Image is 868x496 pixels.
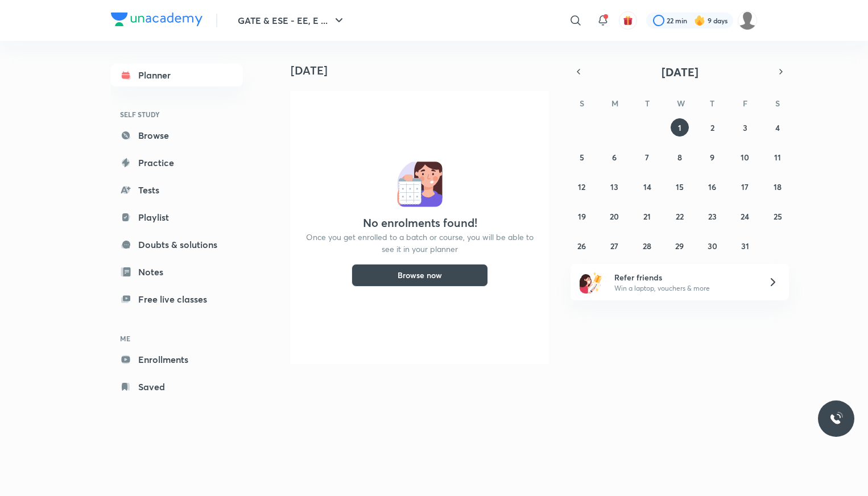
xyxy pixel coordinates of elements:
[768,207,787,225] button: October 25, 2025
[643,211,651,222] abbr: October 21, 2025
[743,122,747,133] abbr: October 3, 2025
[111,179,243,201] a: Tests
[111,348,243,371] a: Enrollments
[741,152,749,163] abbr: October 10, 2025
[610,211,619,222] abbr: October 20, 2025
[231,9,353,32] button: GATE & ESE - EE, E ...
[111,329,243,348] h6: ME
[743,98,747,109] abbr: Friday
[111,206,243,229] a: Playlist
[573,207,591,225] button: October 19, 2025
[741,211,749,222] abbr: October 24, 2025
[775,122,780,133] abbr: October 4, 2025
[741,241,749,251] abbr: October 31, 2025
[111,375,243,398] a: Saved
[676,211,684,222] abbr: October 22, 2025
[710,98,714,109] abbr: Thursday
[671,148,689,166] button: October 8, 2025
[638,237,656,255] button: October 28, 2025
[578,211,586,222] abbr: October 19, 2025
[111,13,202,26] img: Company Logo
[645,152,649,163] abbr: October 7, 2025
[671,207,689,225] button: October 22, 2025
[710,122,714,133] abbr: October 2, 2025
[703,118,721,137] button: October 2, 2025
[703,237,721,255] button: October 30, 2025
[605,148,623,166] button: October 6, 2025
[736,148,754,166] button: October 10, 2025
[578,181,585,192] abbr: October 12, 2025
[775,98,780,109] abbr: Saturday
[304,231,535,255] p: Once you get enrolled to a batch or course, you will be able to see it in your planner
[614,271,754,283] h6: Refer friends
[580,98,584,109] abbr: Sunday
[397,162,443,207] img: No events
[614,283,754,294] p: Win a laptop, vouchers & more
[586,64,773,80] button: [DATE]
[111,288,243,311] a: Free live classes
[736,207,754,225] button: October 24, 2025
[638,148,656,166] button: October 7, 2025
[736,177,754,196] button: October 17, 2025
[605,207,623,225] button: October 20, 2025
[619,11,637,30] button: avatar
[573,177,591,196] button: October 12, 2025
[703,177,721,196] button: October 16, 2025
[736,237,754,255] button: October 31, 2025
[708,181,716,192] abbr: October 16, 2025
[573,237,591,255] button: October 26, 2025
[768,177,787,196] button: October 18, 2025
[710,152,714,163] abbr: October 9, 2025
[111,64,243,86] a: Planner
[676,181,684,192] abbr: October 15, 2025
[577,241,586,251] abbr: October 26, 2025
[111,261,243,283] a: Notes
[703,207,721,225] button: October 23, 2025
[580,271,602,294] img: referral
[623,15,633,26] img: avatar
[111,105,243,124] h6: SELF STUDY
[580,152,584,163] abbr: October 5, 2025
[645,98,650,109] abbr: Tuesday
[612,152,617,163] abbr: October 6, 2025
[671,118,689,137] button: October 1, 2025
[291,64,558,77] h4: [DATE]
[694,15,705,26] img: streak
[638,177,656,196] button: October 14, 2025
[363,216,477,230] h4: No enrolments found!
[605,237,623,255] button: October 27, 2025
[671,177,689,196] button: October 15, 2025
[610,241,618,251] abbr: October 27, 2025
[738,11,757,30] img: Rahul KD
[643,181,651,192] abbr: October 14, 2025
[111,151,243,174] a: Practice
[768,118,787,137] button: October 4, 2025
[741,181,749,192] abbr: October 17, 2025
[662,64,698,80] span: [DATE]
[111,13,202,29] a: Company Logo
[677,152,682,163] abbr: October 8, 2025
[610,181,618,192] abbr: October 13, 2025
[671,237,689,255] button: October 29, 2025
[352,264,488,287] button: Browse now
[677,98,685,109] abbr: Wednesday
[678,122,681,133] abbr: October 1, 2025
[611,98,618,109] abbr: Monday
[675,241,684,251] abbr: October 29, 2025
[768,148,787,166] button: October 11, 2025
[736,118,754,137] button: October 3, 2025
[774,211,782,222] abbr: October 25, 2025
[111,233,243,256] a: Doubts & solutions
[774,181,782,192] abbr: October 18, 2025
[573,148,591,166] button: October 5, 2025
[703,148,721,166] button: October 9, 2025
[111,124,243,147] a: Browse
[774,152,781,163] abbr: October 11, 2025
[708,211,717,222] abbr: October 23, 2025
[605,177,623,196] button: October 13, 2025
[829,412,843,425] img: ttu
[643,241,651,251] abbr: October 28, 2025
[708,241,717,251] abbr: October 30, 2025
[638,207,656,225] button: October 21, 2025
